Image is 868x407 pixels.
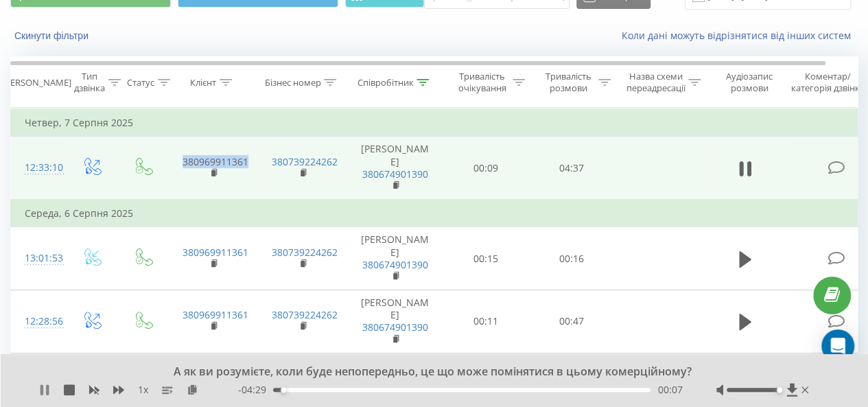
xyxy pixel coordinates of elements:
div: Клієнт [190,77,216,89]
div: Тривалість розмови [541,71,595,94]
span: - 04:29 [238,383,273,397]
div: Назва схеми переадресації [626,71,685,94]
div: Тривалість очікування [455,71,509,94]
a: 380674901390 [362,321,428,334]
span: 00:07 [657,383,682,397]
td: [PERSON_NAME] [347,290,443,353]
a: 380674901390 [362,167,428,181]
td: 00:15 [443,227,529,290]
div: Статус [127,77,154,89]
div: Коментар/категорія дзвінка [788,71,868,94]
td: [PERSON_NAME] [347,137,443,200]
a: 380969911361 [183,246,248,259]
td: 00:16 [529,227,615,290]
td: 04:37 [529,137,615,200]
div: [PERSON_NAME] [2,77,71,89]
div: 12:33:10 [25,154,52,181]
div: Аудіозапис розмови [716,71,782,94]
a: 380739224262 [272,155,338,168]
td: 00:11 [443,290,529,353]
div: Бізнес номер [264,77,320,89]
div: 12:28:56 [25,308,52,335]
a: 380969911361 [183,308,248,321]
div: Тип дзвінка [74,71,105,94]
td: 00:09 [443,137,529,200]
a: 380739224262 [272,246,338,259]
div: Accessibility label [777,387,782,393]
span: 1 x [138,383,148,397]
td: 00:47 [529,290,615,353]
a: 380674901390 [362,258,428,271]
div: Open Intercom Messenger [821,329,854,362]
div: Accessibility label [281,387,286,393]
td: [PERSON_NAME] [347,227,443,290]
div: А як ви розумієте, коли буде непопередньо, це що може помінятися в цьому комерційному? [117,364,735,380]
div: 13:01:53 [25,245,52,272]
div: Співробітник [357,77,413,89]
a: Коли дані можуть відрізнятися вiд інших систем [622,29,858,42]
button: Скинути фільтри [10,30,95,42]
a: 380969911361 [183,155,248,168]
a: 380739224262 [272,308,338,321]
